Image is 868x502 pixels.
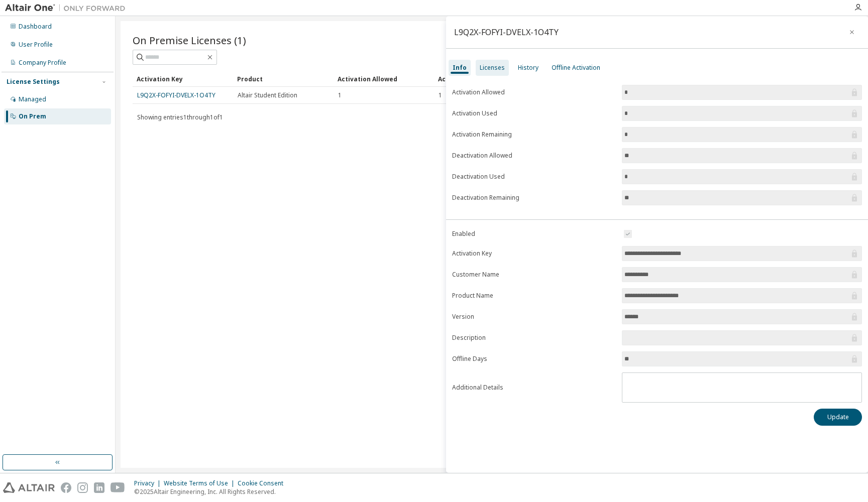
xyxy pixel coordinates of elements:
[439,91,442,99] span: 1
[438,71,530,87] div: Activation Left
[452,109,616,117] label: Activation Used
[5,3,131,13] img: Altair One
[452,88,616,96] label: Activation Allowed
[338,91,342,99] span: 1
[452,271,616,279] label: Customer Name
[452,292,616,300] label: Product Name
[238,91,297,99] span: Altair Student Edition
[134,479,164,487] div: Privacy
[164,479,238,487] div: Website Terms of Use
[452,334,616,342] label: Description
[137,91,215,99] a: L9Q2X-FOFYI-DVELX-1O4TY
[452,173,616,181] label: Deactivation Used
[452,355,616,363] label: Offline Days
[111,482,125,493] img: youtube.svg
[452,194,616,202] label: Deactivation Remaining
[452,313,616,321] label: Version
[237,71,330,87] div: Product
[19,23,52,31] div: Dashboard
[19,95,46,103] div: Managed
[454,28,559,36] div: L9Q2X-FOFYI-DVELX-1O4TY
[133,33,246,47] span: On Premise Licenses (1)
[19,41,53,49] div: User Profile
[480,64,505,72] div: Licenses
[338,71,430,87] div: Activation Allowed
[238,479,289,487] div: Cookie Consent
[552,64,600,72] div: Offline Activation
[77,482,88,493] img: instagram.svg
[452,230,616,238] label: Enabled
[137,113,223,121] span: Showing entries 1 through 1 of 1
[453,64,467,72] div: Info
[19,59,66,67] div: Company Profile
[61,482,71,493] img: facebook.svg
[452,152,616,160] label: Deactivation Allowed
[137,71,229,87] div: Activation Key
[7,78,60,86] div: License Settings
[94,482,104,493] img: linkedin.svg
[452,384,616,392] label: Additional Details
[452,131,616,139] label: Activation Remaining
[814,409,862,426] button: Update
[134,487,289,496] p: © 2025 Altair Engineering, Inc. All Rights Reserved.
[518,64,538,72] div: History
[19,112,46,120] div: On Prem
[3,482,55,493] img: altair_logo.svg
[452,249,616,258] label: Activation Key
